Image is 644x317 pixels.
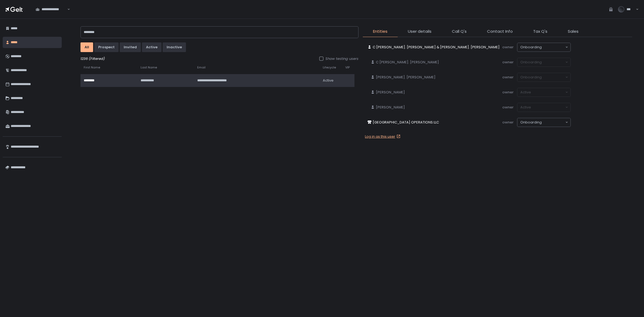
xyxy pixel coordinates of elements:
[146,45,158,50] div: active
[568,28,579,35] span: Sales
[408,28,431,35] span: User details
[517,118,570,127] div: Search for option
[517,43,570,52] div: Search for option
[502,45,514,50] span: owner
[502,90,514,95] span: owner
[66,7,67,12] input: Search for option
[542,45,565,50] input: Search for option
[197,65,206,70] span: Email
[365,43,502,52] a: C [PERSON_NAME]. [PERSON_NAME] & [PERSON_NAME]. [PERSON_NAME]
[452,28,467,35] span: Call Q's
[376,90,405,95] span: [PERSON_NAME]
[368,103,407,112] a: [PERSON_NAME]
[365,134,402,139] a: Log in as this user
[80,42,93,52] button: All
[373,28,387,35] span: Entities
[84,65,100,70] span: First Name
[542,120,565,125] input: Search for option
[368,88,407,97] a: [PERSON_NAME]
[373,45,500,50] span: C [PERSON_NAME]. [PERSON_NAME] & [PERSON_NAME]. [PERSON_NAME]
[163,42,186,52] button: inactive
[167,45,182,50] div: inactive
[345,65,350,70] span: VIP
[502,60,514,65] span: owner
[373,120,439,125] span: [GEOGRAPHIC_DATA] OPERATIONS LLC
[80,56,358,61] div: 1236 (Filtered)
[376,75,436,80] span: [PERSON_NAME]. [PERSON_NAME]
[520,120,542,125] span: onboarding
[142,42,162,52] button: active
[487,28,513,35] span: Contact Info
[323,78,334,83] span: active
[120,42,141,52] button: invited
[502,75,514,80] span: owner
[365,118,441,127] a: [GEOGRAPHIC_DATA] OPERATIONS LLC
[368,73,438,82] a: [PERSON_NAME]. [PERSON_NAME]
[376,60,439,65] span: C [PERSON_NAME]. [PERSON_NAME]
[376,105,405,110] span: [PERSON_NAME]
[32,3,70,15] div: Search for option
[124,45,137,50] div: invited
[141,65,157,70] span: Last Name
[533,28,547,35] span: Tax Q's
[368,58,441,67] a: C [PERSON_NAME]. [PERSON_NAME]
[85,45,89,50] div: All
[520,45,542,50] span: onboarding
[502,105,514,110] span: owner
[94,42,119,52] button: prospect
[98,45,115,50] div: prospect
[323,65,336,70] span: Lifecycle
[502,120,514,125] span: owner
